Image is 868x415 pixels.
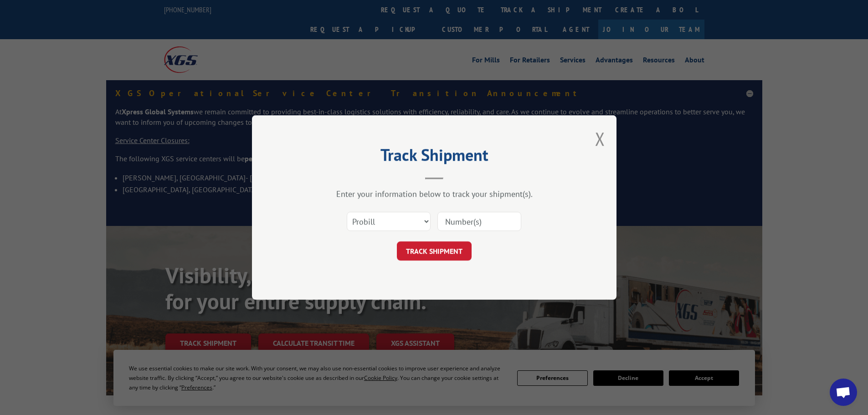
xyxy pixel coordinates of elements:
button: TRACK SHIPMENT [397,241,472,261]
a: Open chat [830,379,857,406]
div: Enter your information below to track your shipment(s). [298,189,571,199]
input: Number(s) [437,212,521,231]
h2: Track Shipment [298,149,571,166]
button: Close modal [595,127,605,151]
